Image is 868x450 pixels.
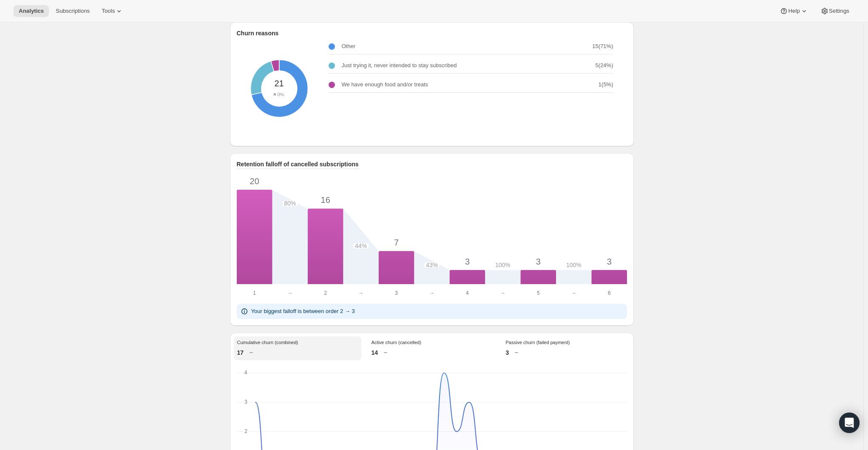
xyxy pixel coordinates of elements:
[506,340,627,345] p: Passive churn (failed payment)
[324,290,327,296] text: 2
[537,290,540,296] text: 5
[244,370,247,376] text: 4
[96,5,128,17] button: Tools
[237,348,244,357] p: 17
[500,290,505,296] text: →
[251,307,355,316] p: Your biggest falloff is between order 2 → 3
[429,290,434,296] text: →
[237,160,359,168] p: Retention falloff of cancelled subscriptions
[237,29,279,37] p: Churn reasons
[342,61,457,70] p: Just trying it, never intended to stay subscribed
[353,243,369,248] span: 44%
[506,348,509,357] p: 3
[253,290,256,296] text: 1
[774,5,813,17] button: Help
[493,262,512,268] span: 100%
[395,290,398,296] text: 3
[372,340,492,345] p: Active churn (cancelled)
[596,61,613,70] p: 5 ( 24 %)
[237,340,358,345] p: Cumulative churn (combined)
[319,197,332,202] span: 16
[14,5,49,17] button: Analytics
[282,201,298,206] span: 80%
[564,262,583,268] span: 100%
[342,80,428,89] p: We have enough food and/or treats
[244,399,247,405] text: 3
[424,262,439,268] span: 43%
[56,8,90,14] span: Subscriptions
[244,428,247,434] text: 2
[571,290,576,296] text: →
[342,42,356,51] p: Other
[358,290,363,296] text: →
[815,5,854,17] button: Settings
[466,290,469,296] text: 4
[102,8,115,14] span: Tools
[51,5,95,17] button: Subscriptions
[463,259,471,264] span: 3
[829,8,849,14] span: Settings
[19,8,44,14] span: Analytics
[392,240,400,245] span: 7
[372,348,378,357] p: 14
[534,259,542,264] span: 3
[599,80,613,89] p: 1 ( 5 %)
[592,42,613,51] p: 15 ( 71 %)
[788,8,800,14] span: Help
[287,290,292,296] text: →
[248,179,261,184] span: 20
[607,290,610,296] text: 6
[605,259,613,264] span: 3
[839,413,859,433] div: Open Intercom Messenger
